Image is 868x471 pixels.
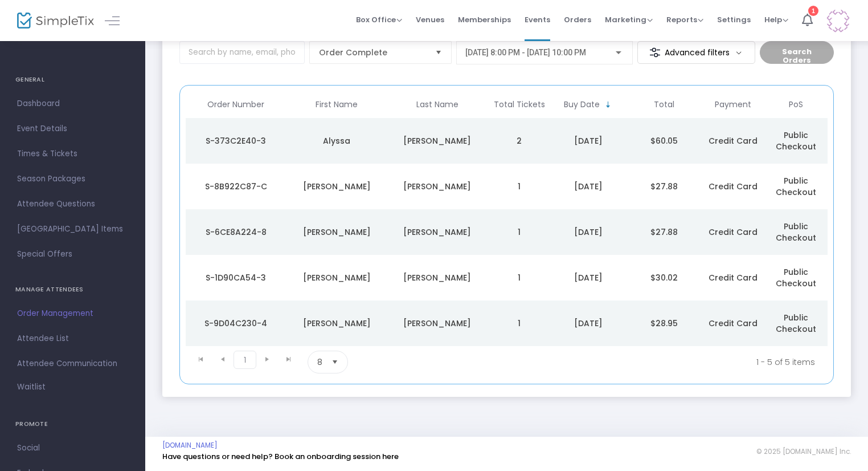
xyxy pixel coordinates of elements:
div: 9/13/2025 [554,181,624,192]
span: Events [525,5,550,34]
a: [DOMAIN_NAME] [162,441,218,450]
span: Credit Card [709,135,758,147]
span: Credit Card [709,226,758,238]
span: Last Name [416,100,458,109]
span: Times & Tickets [17,147,128,161]
m-button: Advanced filters [637,41,755,64]
span: Dashboard [17,96,128,111]
div: 9/4/2025 [554,318,624,329]
div: Alyssa [289,135,384,147]
div: Santos [390,135,485,147]
h4: PROMOTE [15,413,130,436]
span: Event Details [17,121,128,136]
kendo-pager-info: 1 - 5 of 5 items [461,351,815,373]
span: Buy Date [564,100,600,109]
span: Public Checkout [776,312,816,335]
span: Attendee Questions [17,197,128,212]
button: Select [431,42,447,63]
div: Rachel [289,226,384,238]
span: [DATE] 8:00 PM - [DATE] 10:00 PM [465,48,586,57]
span: Credit Card [709,318,758,329]
td: 1 [488,301,550,346]
input: Search by name, email, phone, order number, ip address, or last 4 digits of card [179,41,305,64]
span: Order Management [17,306,128,321]
span: Public Checkout [776,266,816,289]
span: Help [764,14,788,25]
div: Data table [186,91,828,346]
th: Total Tickets [488,91,550,118]
div: Megan [289,181,384,192]
span: Memberships [458,5,511,34]
div: 1 [808,6,818,16]
span: Credit Card [709,181,758,192]
h4: GENERAL [15,68,130,91]
span: Attendee Communication [17,356,128,371]
span: Credit Card [709,272,758,283]
span: Waitlist [17,381,46,393]
td: 1 [488,209,550,255]
div: 9/8/2025 [554,226,624,238]
img: filter [649,47,661,58]
td: 1 [488,164,550,209]
td: $28.95 [626,301,702,346]
span: Orders [564,5,591,34]
span: Payment [715,100,751,109]
div: 9/7/2025 [554,272,624,283]
span: 8 [317,356,322,368]
span: Reports [666,14,703,25]
span: Marketing [605,14,653,25]
div: Baker [390,272,485,283]
div: S-6CE8A224-8 [189,226,284,238]
span: Order Number [207,100,264,109]
span: PoS [789,100,803,109]
span: Social [17,441,128,456]
span: Venues [416,5,444,34]
div: Trapasso [390,181,485,192]
span: First Name [316,100,358,109]
span: Attendee List [17,331,128,346]
span: Page 1 [234,351,256,369]
span: Special Offers [17,247,128,262]
span: Total [654,100,674,109]
span: © 2025 [DOMAIN_NAME] Inc. [756,447,851,456]
span: Sortable [604,100,613,109]
span: Public Checkout [776,129,816,152]
h4: MANAGE ATTENDEES [15,278,130,301]
div: S-8B922C87-C [189,181,284,192]
span: Box Office [356,14,402,25]
div: Avery [289,272,384,283]
span: Public Checkout [776,221,816,243]
span: Settings [717,5,751,34]
button: Select [327,351,343,373]
div: 9/14/2025 [554,135,624,147]
div: S-9D04C230-4 [189,318,284,329]
span: Order Complete [319,47,426,58]
span: [GEOGRAPHIC_DATA] Items [17,222,128,237]
td: $27.88 [626,209,702,255]
span: Season Packages [17,172,128,186]
a: Have questions or need help? Book an onboarding session here [162,451,399,462]
div: S-1D90CA54-3 [189,272,284,283]
td: $27.88 [626,164,702,209]
td: 1 [488,255,550,301]
span: Public Checkout [776,175,816,198]
td: $30.02 [626,255,702,301]
div: Spurling [390,226,485,238]
div: Emma [289,318,384,329]
td: 2 [488,118,550,164]
td: $60.05 [626,118,702,164]
div: S-373C2E40-3 [189,135,284,147]
div: Grisham [390,318,485,329]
